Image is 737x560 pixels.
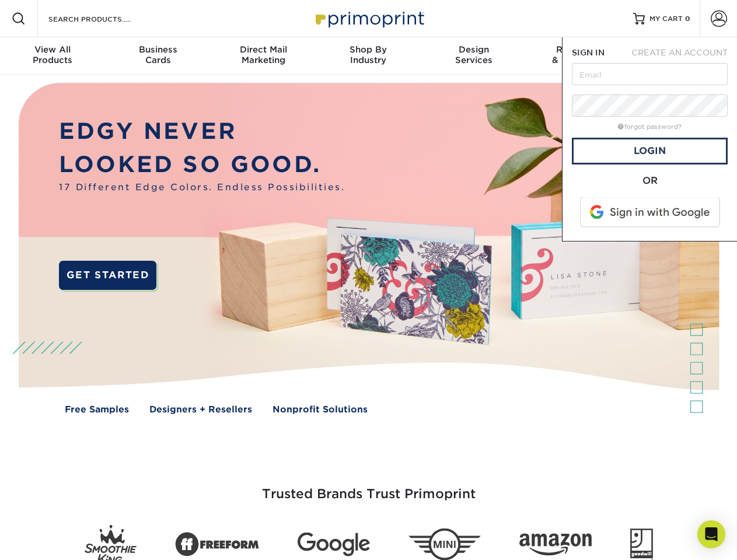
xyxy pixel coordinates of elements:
div: Marketing [211,44,316,65]
div: OR [572,174,728,188]
img: Primoprint [310,6,427,31]
a: Free Samples [65,403,129,416]
span: MY CART [649,14,683,24]
span: 17 Different Edge Colors. Endless Possibilities. [59,181,345,194]
a: Login [572,138,728,164]
a: BusinessCards [105,37,210,75]
a: DesignServices [421,37,526,75]
input: SEARCH PRODUCTS..... [47,12,161,26]
span: CREATE AN ACCOUNT [631,48,728,57]
div: Cards [105,44,210,65]
span: 0 [685,15,690,23]
span: Design [421,44,526,55]
div: Services [421,44,526,65]
div: Open Intercom Messenger [697,520,725,548]
div: & Templates [526,44,631,65]
p: LOOKED SO GOOD. [59,148,345,181]
h3: Trusted Brands Trust Primoprint [27,459,710,516]
p: EDGY NEVER [59,115,345,148]
span: Business [105,44,210,55]
img: Goodwill [630,528,653,560]
img: Google [298,533,370,556]
span: Resources [526,44,631,55]
div: Industry [316,44,421,65]
a: forgot password? [618,123,682,131]
a: Shop ByIndustry [316,37,421,75]
a: Direct MailMarketing [211,37,316,75]
a: Nonprofit Solutions [273,403,368,416]
span: SIGN IN [572,48,605,57]
span: Direct Mail [211,44,316,55]
a: Resources& Templates [526,37,631,75]
span: Shop By [316,44,421,55]
a: GET STARTED [59,261,156,290]
img: Amazon [519,534,592,556]
a: Designers + Resellers [149,403,252,416]
input: Email [572,63,728,85]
